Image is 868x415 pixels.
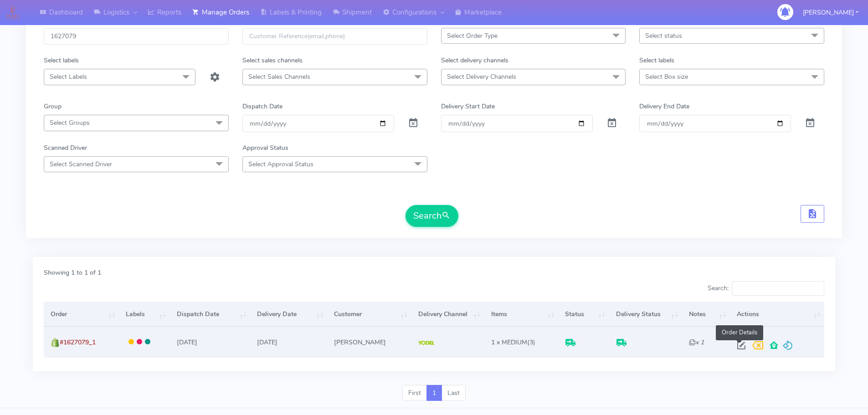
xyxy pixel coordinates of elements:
[441,56,508,65] label: Select delivery channels
[447,72,516,81] span: Select Delivery Channels
[491,338,527,347] span: 1 x MEDIUM
[248,160,313,169] span: Select Approval Status
[426,385,442,401] a: 1
[248,72,310,81] span: Select Sales Channels
[242,28,427,45] input: Customer Reference(email,phone)
[411,302,484,327] th: Delivery Channel: activate to sort column ascending
[242,143,288,153] label: Approval Status
[242,56,303,65] label: Select sales channels
[119,302,169,327] th: Labels: activate to sort column ascending
[44,268,101,277] label: Showing 1 to 1 of 1
[639,56,674,65] label: Select labels
[558,302,609,327] th: Status: activate to sort column ascending
[44,102,62,111] label: Group
[44,143,87,153] label: Scanned Driver
[689,338,704,347] i: x 1
[406,205,458,227] button: Search
[732,281,824,296] input: Search:
[50,118,90,127] span: Select Groups
[170,302,251,327] th: Dispatch Date: activate to sort column ascending
[50,160,112,169] span: Select Scanned Driver
[447,31,498,40] span: Select Order Type
[250,327,327,357] td: [DATE]
[484,302,558,327] th: Items: activate to sort column ascending
[327,327,411,357] td: [PERSON_NAME]
[44,56,79,65] label: Select labels
[645,72,688,81] span: Select Box size
[44,28,229,45] input: Order Id
[708,281,824,296] label: Search:
[682,302,729,327] th: Notes: activate to sort column ascending
[441,102,495,111] label: Delivery Start Date
[729,302,824,327] th: Actions: activate to sort column ascending
[170,327,251,357] td: [DATE]
[51,338,60,347] img: shopify.png
[242,102,282,111] label: Dispatch Date
[796,3,865,22] button: [PERSON_NAME]
[609,302,682,327] th: Delivery Status: activate to sort column ascending
[327,302,411,327] th: Customer: activate to sort column ascending
[639,102,689,111] label: Delivery End Date
[645,31,682,40] span: Select status
[491,338,535,347] span: (3)
[250,302,327,327] th: Delivery Date: activate to sort column ascending
[50,72,87,81] span: Select Labels
[60,338,96,347] span: #1627079_1
[418,341,434,345] img: Yodel
[44,302,119,327] th: Order: activate to sort column ascending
